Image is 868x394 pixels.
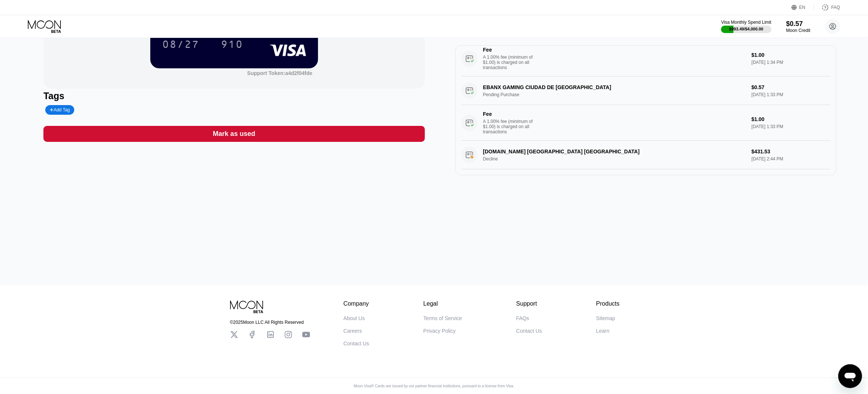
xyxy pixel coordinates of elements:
[786,20,810,28] div: $0.57
[423,315,462,321] div: Terms of Service
[50,107,70,113] div: Add Tag
[838,364,862,388] iframe: Schaltfläche zum Öffnen des Messaging-Fensters; Konversation läuft
[461,41,831,76] div: FeeA 1.00% fee (minimum of $1.00) is charged on all transactions$1.00[DATE] 1:34 PM
[221,39,243,51] div: 910
[799,5,806,10] div: EN
[230,320,310,325] div: © 2025 Moon LLC All Rights Reserved
[751,60,831,65] div: [DATE] 1:34 PM
[344,300,369,307] div: Company
[423,328,456,334] div: Privacy Policy
[729,27,763,31] div: $993.49 / $4,000.00
[516,300,542,307] div: Support
[157,35,205,53] div: 08/27
[213,130,255,138] div: Mark as used
[483,111,535,117] div: Fee
[596,328,609,334] div: Learn
[348,384,520,388] div: Moon Visa® Cards are issued by our partner financial institutions, pursuant to a license from Visa.
[814,4,840,11] div: FAQ
[344,315,365,321] div: About Us
[45,105,74,115] div: Add Tag
[483,47,535,53] div: Fee
[596,315,615,321] div: Sitemap
[344,328,362,334] div: Careers
[344,341,369,346] div: Contact Us
[483,55,539,70] div: A 1.00% fee (minimum of $1.00) is charged on all transactions
[461,105,831,141] div: FeeA 1.00% fee (minimum of $1.00) is charged on all transactions$1.00[DATE] 1:33 PM
[423,300,462,307] div: Legal
[43,126,425,142] div: Mark as used
[751,116,831,122] div: $1.00
[43,91,425,101] div: Tags
[247,70,312,76] div: Support Token: a4d2f04fde
[483,119,539,134] div: A 1.00% fee (minimum of $1.00) is charged on all transactions
[751,124,831,129] div: [DATE] 1:33 PM
[215,35,249,53] div: 910
[786,20,810,33] div: $0.57Moon Credit
[596,300,619,307] div: Products
[247,70,312,76] div: Support Token:a4d2f04fde
[516,315,529,321] div: FAQs
[786,28,810,33] div: Moon Credit
[792,4,814,11] div: EN
[516,328,542,334] div: Contact Us
[751,52,831,58] div: $1.00
[721,20,771,25] div: Visa Monthly Spend Limit
[162,39,199,51] div: 08/27
[721,20,771,33] div: Visa Monthly Spend Limit$993.49/$4,000.00
[831,5,840,10] div: FAQ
